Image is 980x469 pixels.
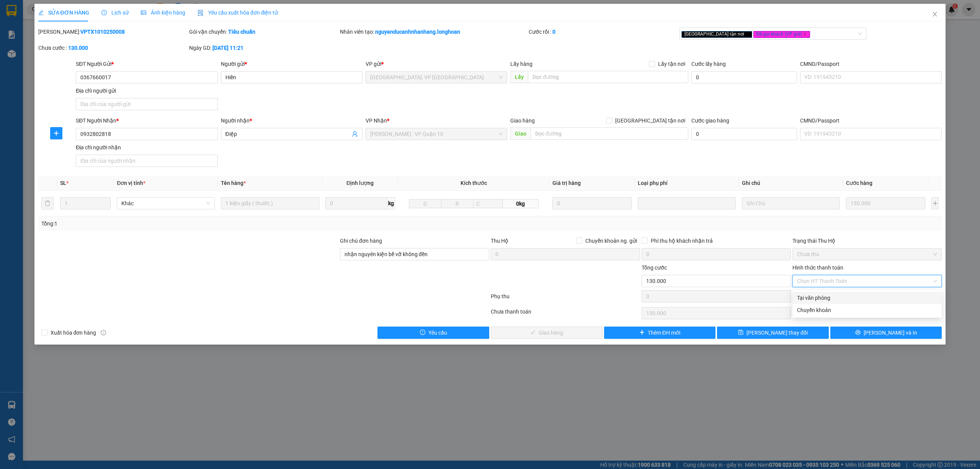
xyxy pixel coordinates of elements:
span: Đơn vị tính [117,180,145,186]
div: CMND/Passport [800,60,942,68]
div: SĐT Người Gửi [76,60,217,68]
span: Chọn HT Thanh Toán [797,275,937,287]
span: close [745,32,749,36]
input: Địa chỉ của người nhận [76,155,217,167]
button: delete [41,197,54,209]
b: [DATE] 11:21 [212,45,243,51]
span: exclamation-circle [420,330,425,336]
span: Lấy hàng [510,61,532,67]
button: plus [931,197,939,209]
span: Xuất hóa đơn hàng [47,328,100,337]
span: save [738,330,743,336]
div: Chưa cước : [38,44,188,52]
button: exclamation-circleYêu cầu [377,327,489,339]
b: 0 [552,29,555,35]
span: Cước hàng [846,180,872,186]
div: Chuyển khoản [797,306,937,314]
button: checkGiao hàng [491,327,603,339]
div: VP gửi [366,60,507,68]
b: nguyenducanhnhanhang.longhoan [375,29,460,35]
div: Trạng thái Thu Hộ [792,237,942,245]
span: Giao hàng [510,118,535,124]
span: printer [855,330,861,336]
div: Phụ thu [490,292,641,306]
span: 0kg [503,199,539,208]
div: Nhân viên tạo: [340,28,527,36]
div: Địa chỉ người nhận [76,143,217,152]
label: Cước lấy hàng [691,61,726,67]
input: Dọc đường [528,71,688,83]
button: printer[PERSON_NAME] và In [830,327,942,339]
input: R [441,199,474,208]
div: Tại văn phòng [797,294,937,302]
span: Yêu cầu xuất hóa đơn điện tử [198,10,278,16]
span: plus [639,330,645,336]
span: close [932,11,938,17]
span: Yêu cầu [428,328,447,337]
span: Lấy [510,71,528,83]
input: 0 [846,197,925,209]
span: Khác [121,198,210,209]
span: SL [60,180,66,186]
span: [GEOGRAPHIC_DATA] tận nơi [681,31,752,38]
span: [PERSON_NAME] và In [864,328,917,337]
label: Ghi chú đơn hàng [340,238,382,244]
div: SĐT Người Nhận [76,116,217,125]
div: Tổng: 1 [41,219,378,228]
span: user-add [352,131,358,137]
span: Ảnh kiện hàng [141,10,185,16]
input: Ghi Chú [742,197,840,209]
b: 130.000 [68,45,88,51]
span: Lịch sử [101,10,129,16]
span: [GEOGRAPHIC_DATA] tận nơi [612,116,688,125]
div: CMND/Passport [800,116,942,125]
span: Thu Hộ [491,238,508,244]
span: Hà Nội: VP Quận Thanh Xuân [370,72,503,83]
span: Chưa thu [797,248,937,260]
span: [PERSON_NAME] thay đổi [746,328,808,337]
span: kg [387,197,395,209]
input: Ghi chú đơn hàng [340,248,489,260]
span: info-circle [101,330,106,335]
span: Giao [510,127,531,140]
div: Chưa thanh toán [490,307,641,321]
span: plus [51,130,62,136]
input: Cước giao hàng [691,128,797,140]
div: Ngày GD: [189,44,338,52]
span: Giá trị hàng [552,180,581,186]
input: 0 [552,197,632,209]
input: Cước lấy hàng [691,71,797,83]
input: VD: Bàn, Ghế [221,197,319,209]
span: Hồ Chí Minh : VP Quận 10 [370,128,503,140]
span: clock-circle [101,10,107,15]
b: VPTX1010250008 [80,29,125,35]
span: Phí thu hộ khách nhận trả [648,237,716,245]
span: Chuyển khoản ng. gửi [582,237,640,245]
div: Người nhận [221,116,363,125]
span: Lấy tận nơi [655,60,688,68]
label: Hình thức thanh toán [792,265,843,271]
span: Đã gọi khách (VP gửi) [753,31,810,38]
span: Định lượng [346,180,374,186]
th: Ghi chú [739,176,843,191]
div: Địa chỉ người gửi [76,87,217,95]
button: Close [924,4,946,25]
span: VP Nhận [366,118,387,124]
button: save[PERSON_NAME] thay đổi [717,327,829,339]
input: Dọc đường [531,127,688,140]
div: Gói vận chuyển: [189,28,338,36]
span: Kích thước [461,180,487,186]
button: plusThêm ĐH mới [604,327,716,339]
span: Tên hàng [221,180,246,186]
img: icon [198,10,204,16]
div: Cước rồi : [529,28,678,36]
b: Tiêu chuẩn [228,29,255,35]
label: Cước giao hàng [691,118,729,124]
th: Loại phụ phí [635,176,739,191]
span: edit [38,10,44,15]
span: Tổng cước [642,265,667,271]
div: Người gửi [221,60,363,68]
input: D [409,199,441,208]
span: Thêm ĐH mới [648,328,680,337]
span: picture [141,10,146,15]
